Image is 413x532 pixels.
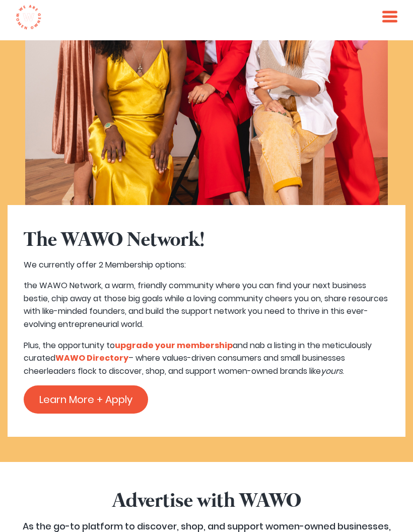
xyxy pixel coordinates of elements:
[115,340,233,352] strong: upgrade your membership
[321,366,342,377] i: yours
[24,227,389,255] h2: The WAWO Network!
[24,259,389,272] p: We currently offer 2 Membership options:
[24,340,389,378] p: Plus, the opportunity to and nab a listing in the meticulously curated – where values-driven cons...
[24,280,389,331] p: the WAWO Network, a warm, friendly community where you can find your next business bestie, chip a...
[8,488,405,516] h2: Advertise with WAWO
[55,353,128,364] strong: WAWO Directory
[24,386,148,414] a: Learn More + Apply
[16,5,41,30] img: logo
